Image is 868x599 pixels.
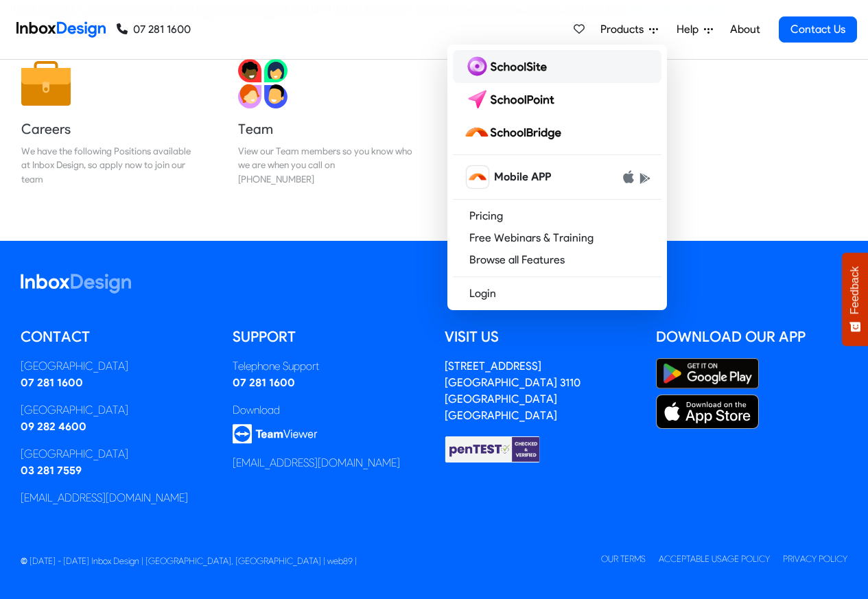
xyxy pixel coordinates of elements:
[783,554,847,564] a: Privacy Policy
[445,327,636,347] h5: Visit us
[453,161,661,193] a: schoolbridge icon Mobile APP
[595,16,664,43] a: Products
[21,402,212,419] div: [GEOGRAPHIC_DATA]
[677,21,704,38] span: Help
[21,420,86,433] a: 09 282 4600
[10,48,207,197] a: Careers We have the following Positions available at Inbox Design, so apply now to join our team
[453,227,661,249] a: Free Webinars & Training
[447,45,667,310] div: Products
[117,21,191,38] a: 07 281 1600
[779,16,857,43] a: Contact Us
[21,358,212,375] div: [GEOGRAPHIC_DATA]
[453,283,661,305] a: Login
[464,89,561,110] img: schoolpoint logo
[21,446,212,462] div: [GEOGRAPHIC_DATA]
[464,121,567,143] img: schoolbridge logo
[494,169,551,185] span: Mobile APP
[445,360,580,422] address: [STREET_ADDRESS] [GEOGRAPHIC_DATA] 3110 [GEOGRAPHIC_DATA] [GEOGRAPHIC_DATA]
[21,491,188,504] a: [EMAIL_ADDRESS][DOMAIN_NAME]
[671,16,718,43] a: Help
[21,327,212,347] h5: Contact
[233,402,424,419] div: Download
[445,435,541,464] img: Checked & Verified by penTEST
[238,144,412,186] div: View our Team members so you know who we are when you call on [PHONE_NUMBER]
[227,48,423,197] a: Team View our Team members so you know who we are when you call on [PHONE_NUMBER]
[726,16,764,43] a: About
[21,59,71,108] img: 2022_01_13_icon_job.svg
[445,360,580,422] a: [STREET_ADDRESS][GEOGRAPHIC_DATA] 3110[GEOGRAPHIC_DATA][GEOGRAPHIC_DATA]
[849,266,861,314] span: Feedback
[21,376,83,389] a: 07 281 1600
[453,205,661,227] a: Pricing
[21,274,131,294] img: logo_inboxdesign_white.svg
[21,119,196,139] h5: Careers
[464,56,552,78] img: schoolsite logo
[21,464,82,477] a: 03 281 7559
[445,442,541,455] a: Checked & Verified by penTEST
[238,119,412,139] h5: Team
[233,358,424,375] div: Telephone Support
[601,554,646,564] a: Our Terms
[656,327,847,347] h5: Download our App
[600,21,649,38] span: Products
[453,249,661,271] a: Browse all Features
[656,358,759,389] img: Google Play Store
[659,554,770,564] a: Acceptable Usage Policy
[656,395,759,429] img: Apple App Store
[233,456,400,469] a: [EMAIL_ADDRESS][DOMAIN_NAME]
[233,327,424,347] h5: Support
[233,424,318,444] img: logo_teamviewer.svg
[238,59,288,108] img: 2022_01_13_icon_team.svg
[233,376,295,389] a: 07 281 1600
[21,556,357,566] span: © [DATE] - [DATE] Inbox Design | [GEOGRAPHIC_DATA], [GEOGRAPHIC_DATA] | web89 |
[467,166,489,188] img: schoolbridge icon
[842,252,868,346] button: Feedback - Show survey
[445,48,641,197] a: News & Updates Catch up with Inbox Design's latest Insights, News & Updates.
[21,144,196,186] div: We have the following Positions available at Inbox Design, so apply now to join our team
